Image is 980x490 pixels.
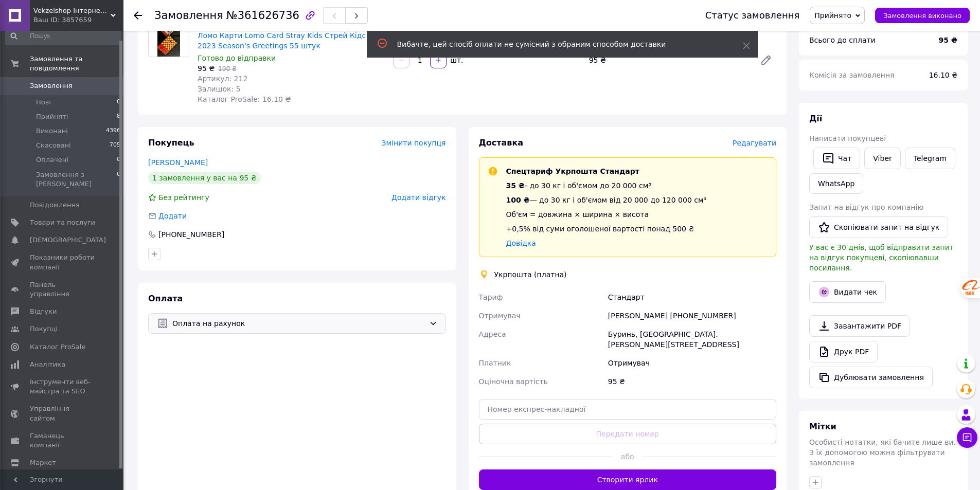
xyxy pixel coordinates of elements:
[506,167,639,175] span: Спецтариф Укрпошта Стандарт
[117,170,120,189] span: 0
[30,218,95,227] span: Товари та послуги
[809,438,956,467] span: Особисті нотатки, які бачите лише ви. З їх допомогою можна фільтрувати замовлення
[479,293,503,301] span: Тариф
[30,307,57,316] span: Відгуки
[30,235,106,245] span: [DEMOGRAPHIC_DATA]
[809,243,954,272] span: У вас є 30 днів, щоб відправити запит на відгук покупцеві, скопіювавши посилання.
[226,9,299,22] span: №361626736
[606,288,778,306] div: Стандарт
[36,170,117,189] span: Замовлення з [PERSON_NAME]
[705,10,800,21] div: Статус замовлення
[606,354,778,372] div: Отримувач
[809,341,878,362] a: Друк PDF
[30,81,73,90] span: Замовлення
[30,253,95,271] span: Показники роботи компанії
[957,427,977,448] button: Чат з покупцем
[198,31,366,50] a: Ломо Карти Lomo Card Stray Kids Стрей Кідс 2023 Season's Greetings 55 штук
[36,126,68,136] span: Виконані
[813,148,860,169] button: Чат
[613,451,643,462] span: або
[506,209,707,220] div: Об'єм = довжина × ширина × висота
[905,148,955,169] a: Telegram
[809,203,923,211] span: Запит на відгук про компанію
[157,16,180,57] img: Ломо Карти Lomo Card Stray Kids Стрей Кідс 2023 Season's Greetings 55 штук
[606,372,778,391] div: 95 ₴
[929,71,957,79] span: 16.10 ₴
[479,377,548,386] span: Оціночна вартість
[172,318,425,329] span: Оплата на рахунок
[809,71,895,79] span: Комісія за замовлення
[506,180,707,191] div: - до 30 кг і об'ємом до 20 000 см³
[117,112,120,121] span: 8
[30,55,123,73] span: Замовлення та повідомлення
[154,9,223,22] span: Замовлення
[506,239,536,247] a: Довідка
[809,367,933,388] button: Дублювати замовлення
[883,12,961,20] span: Замовлення виконано
[30,280,95,299] span: Панель управління
[809,281,886,303] button: Видати чек
[479,330,506,338] span: Адреса
[117,98,120,107] span: 0
[5,27,121,45] input: Пошук
[36,112,68,121] span: Прийняті
[148,172,261,184] div: 1 замовлення у вас на 95 ₴
[30,458,56,467] span: Маркет
[479,399,777,420] input: Номер експрес-накладної
[198,95,291,103] span: Каталог ProSale: 16.10 ₴
[30,377,95,396] span: Інструменти веб-майстра та SEO
[506,195,707,205] div: — до 30 кг і об'ємом від 20 000 до 120 000 см³
[382,139,446,147] span: Змінити покупця
[36,155,68,165] span: Оплачені
[30,324,58,334] span: Покупці
[36,98,51,107] span: Нові
[148,294,183,303] span: Оплата
[875,8,970,23] button: Замовлення виконано
[198,64,215,72] span: 95 ₴
[148,158,208,167] a: [PERSON_NAME]
[479,312,521,320] span: Отримувач
[809,315,910,337] a: Завантажити PDF
[198,85,241,93] span: Залишок: 5
[30,404,95,423] span: Управління сайтом
[106,126,120,136] span: 4396
[157,229,225,240] div: [PHONE_NUMBER]
[479,469,777,490] button: Створити ярлик
[198,54,276,62] span: Готово до відправки
[30,431,95,450] span: Гаманець компанії
[158,193,209,202] span: Без рейтингу
[809,36,876,44] span: Всього до сплати
[479,138,524,148] span: Доставка
[809,114,822,123] span: Дії
[506,196,530,204] span: 100 ₴
[36,141,71,150] span: Скасовані
[30,201,80,210] span: Повідомлення
[33,6,111,15] span: Vekzelshop Інтернет-магазин
[158,212,187,220] span: Додати
[117,155,120,165] span: 0
[397,39,717,49] div: Вибачте, цей спосіб оплати не сумісний з обраним способом доставки
[809,422,836,431] span: Мітки
[814,11,851,20] span: Прийнято
[809,173,863,194] a: WhatsApp
[218,65,237,72] span: 190 ₴
[148,138,194,148] span: Покупець
[733,139,776,147] span: Редагувати
[939,36,957,44] b: 95 ₴
[864,148,900,169] a: Viber
[479,359,511,367] span: Платник
[809,134,886,142] span: Написати покупцеві
[134,10,142,21] div: Повернутися назад
[756,50,776,70] a: Редагувати
[198,75,247,83] span: Артикул: 212
[506,182,525,190] span: 35 ₴
[391,193,446,202] span: Додати відгук
[492,269,569,280] div: Укрпошта (платна)
[506,224,707,234] div: +0,5% від суми оголошеної вартості понад 500 ₴
[30,342,85,352] span: Каталог ProSale
[606,325,778,354] div: Буринь, [GEOGRAPHIC_DATA]. [PERSON_NAME][STREET_ADDRESS]
[33,15,123,25] div: Ваш ID: 3857659
[30,360,65,369] span: Аналітика
[809,216,948,238] button: Скопіювати запит на відгук
[606,306,778,325] div: [PERSON_NAME] [PHONE_NUMBER]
